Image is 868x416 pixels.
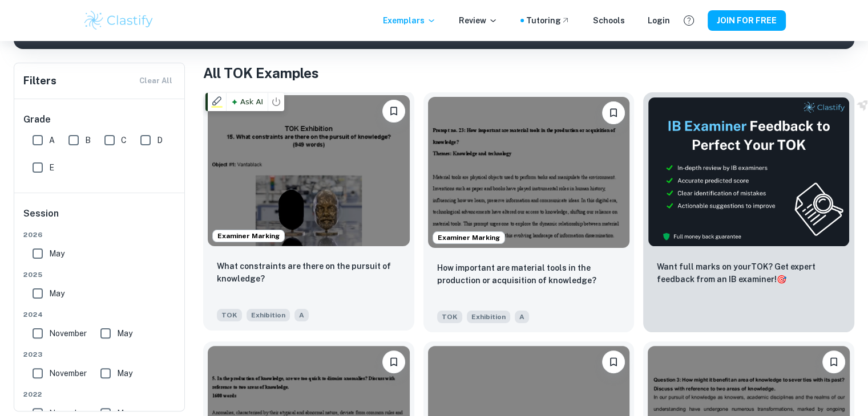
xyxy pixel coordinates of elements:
button: Please log in to bookmark exemplars [382,100,405,123]
img: TOK Exhibition example thumbnail: How important are material tools in the [428,97,630,248]
p: Want full marks on your TOK ? Get expert feedback from an IB examiner! [657,260,841,286]
h1: All TOK Examples [203,63,854,83]
span: May [49,247,64,260]
a: Schools [593,14,625,27]
p: Review [459,14,498,27]
button: Please log in to bookmark exemplars [602,350,625,373]
span: TOK [217,309,242,321]
h6: Session [23,207,176,230]
button: Please log in to bookmark exemplars [382,350,405,373]
span: 2024 [23,309,176,320]
span: 2022 [23,389,176,399]
span: Exhibition [467,311,510,323]
span: Examiner Marking [213,231,284,241]
span: 2023 [23,349,176,360]
a: Examiner MarkingPlease log in to bookmark exemplarsWhat constraints are there on the pursuit of k... [203,92,414,332]
img: TOK Exhibition example thumbnail: What constraints are there on the pursui [208,95,410,246]
h6: Filters [23,73,56,89]
span: Ask AI [229,95,265,109]
span: C [121,134,127,146]
a: Examiner MarkingPlease log in to bookmark exemplarsHow important are material tools in the produc... [423,92,635,332]
span: November [49,367,87,380]
button: JOIN FOR FREE [708,10,786,31]
span: 2026 [23,230,176,240]
img: Thumbnail [648,97,850,247]
span: D [157,134,163,146]
span: November [49,327,87,340]
img: Clastify logo [83,9,155,32]
span: 2025 [23,270,176,280]
button: Please log in to bookmark exemplars [602,101,625,124]
button: Help and Feedback [679,11,699,30]
span: May [49,287,64,300]
span: A [294,309,309,321]
a: Login [648,14,670,27]
span: May [117,327,132,340]
button: Please log in to bookmark exemplars [822,350,845,373]
p: Exemplars [383,14,436,27]
p: How important are material tools in the production or acquisition of knowledge? [437,262,621,287]
a: ThumbnailWant full marks on yourTOK? Get expert feedback from an IB examiner! [643,92,854,332]
span: Exhibition [247,309,290,321]
span: Examiner Marking [433,233,504,243]
p: What constraints are there on the pursuit of knowledge? [217,260,401,285]
a: Tutoring [526,14,570,27]
span: 🎯 [777,275,786,284]
span: May [117,367,132,380]
span: A [49,134,55,146]
h6: Grade [23,113,176,127]
span: A [515,311,529,323]
span: B [85,134,91,146]
span: TOK [437,311,462,323]
span: E [49,161,54,174]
